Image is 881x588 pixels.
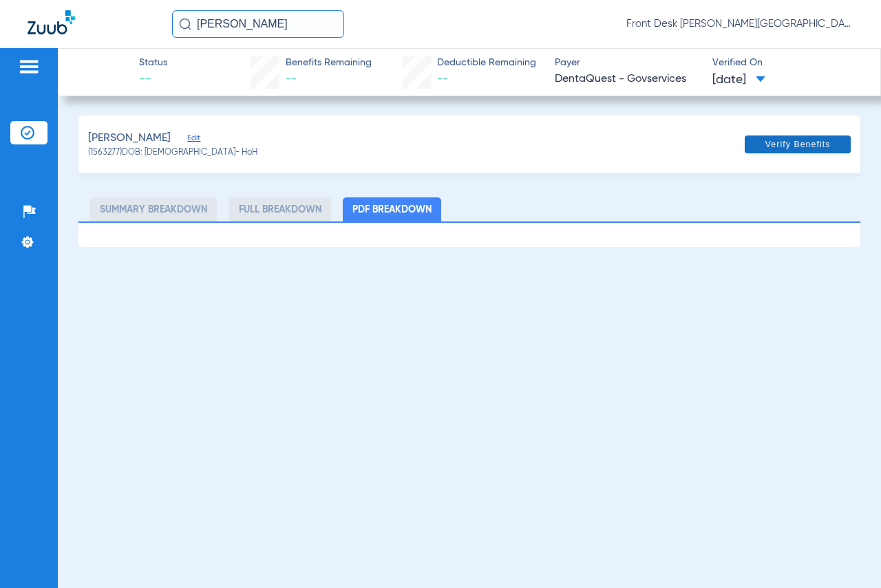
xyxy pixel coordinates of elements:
[765,139,831,150] span: Verify Benefits
[88,147,257,160] span: (1563277) DOB: [DEMOGRAPHIC_DATA] - HoH
[437,74,448,85] span: --
[90,197,217,221] li: Summary Breakdown
[626,17,853,31] span: Front Desk [PERSON_NAME][GEOGRAPHIC_DATA] - [PERSON_NAME][GEOGRAPHIC_DATA] | My Community Dental ...
[555,71,701,88] span: DentaQuest - Govservices
[18,58,40,75] img: hamburger-icon
[555,56,701,70] span: Payer
[286,74,297,85] span: --
[712,56,858,70] span: Verified On
[88,130,171,147] span: [PERSON_NAME]
[229,197,331,221] li: Full Breakdown
[139,56,167,70] span: Status
[437,56,536,70] span: Deductible Remaining
[187,133,200,146] span: Edit
[343,197,441,221] li: PDF Breakdown
[179,18,191,30] img: Search Icon
[172,10,344,38] input: Search for patients
[286,56,372,70] span: Benefits Remaining
[812,522,881,588] iframe: Chat Widget
[712,72,765,89] span: [DATE]
[745,135,851,153] button: Verify Benefits
[28,10,75,34] img: Zuub Logo
[139,71,167,88] span: --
